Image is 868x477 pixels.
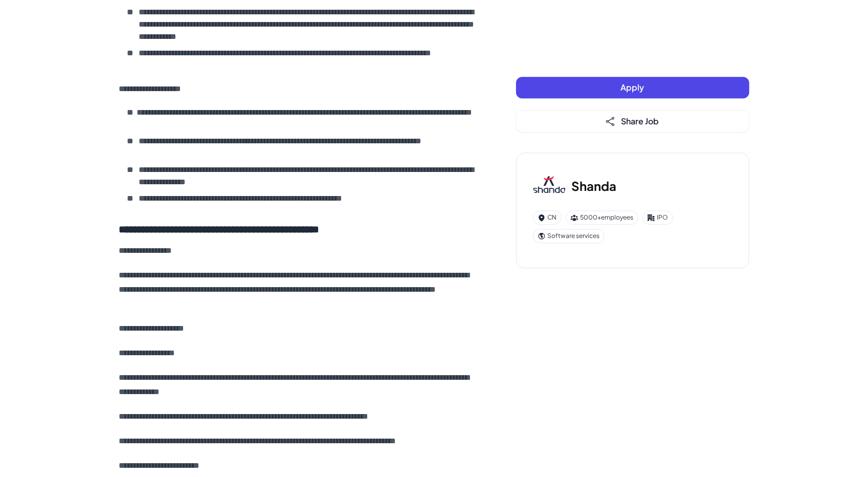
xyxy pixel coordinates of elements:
[516,77,749,98] button: Apply
[533,210,562,225] div: CN
[566,210,638,225] div: 5000+ employees
[621,116,659,126] span: Share Job
[621,82,644,93] span: Apply
[533,229,605,243] div: Software services
[572,177,617,195] h3: Shanda
[533,169,566,202] img: Sh
[642,210,673,225] div: IPO
[516,111,749,132] button: Share Job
